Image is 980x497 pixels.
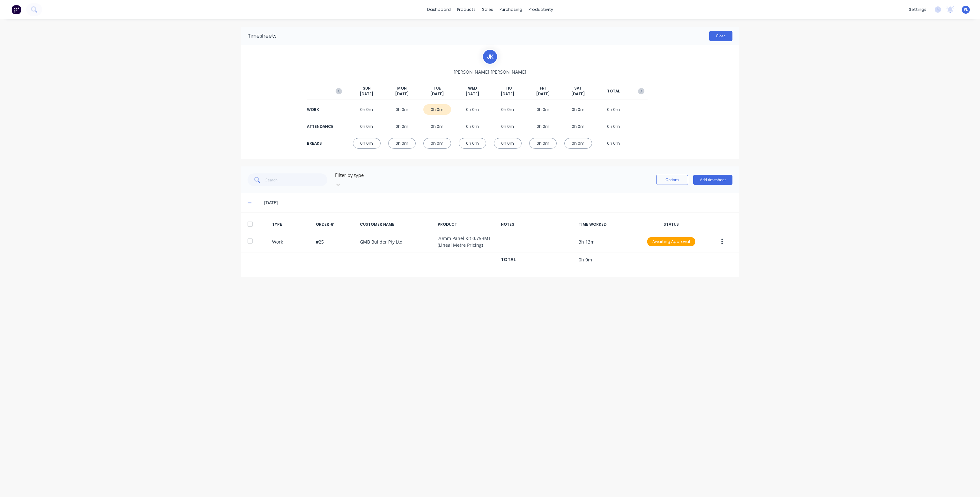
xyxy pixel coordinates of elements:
[529,104,557,115] div: 0h 0m
[607,88,620,94] span: TOTAL
[454,5,479,14] div: products
[423,104,451,115] div: 0h 0m
[468,85,477,91] span: WED
[264,199,732,206] div: [DATE]
[307,124,332,129] div: ATTENDANCE
[564,138,592,149] div: 0h 0m
[307,107,332,113] div: WORK
[494,121,522,132] div: 0h 0m
[360,222,433,227] div: CUSTOMER NAME
[482,49,498,65] div: J K
[501,91,514,97] span: [DATE]
[423,138,451,149] div: 0h 0m
[564,121,592,132] div: 0h 0m
[307,141,332,146] div: BREAKS
[388,138,416,149] div: 0h 0m
[272,222,311,227] div: TYPE
[693,175,732,185] button: Add timesheet
[479,5,496,14] div: sales
[496,5,525,14] div: purchasing
[459,121,486,132] div: 0h 0m
[525,5,556,14] div: productivity
[430,91,444,97] span: [DATE]
[353,121,381,132] div: 0h 0m
[459,138,486,149] div: 0h 0m
[360,91,373,97] span: [DATE]
[529,138,557,149] div: 0h 0m
[248,32,277,40] div: Timesheets
[574,85,582,91] span: SAT
[906,5,930,14] div: settings
[424,5,454,14] a: dashboard
[395,91,409,97] span: [DATE]
[964,7,968,12] span: PL
[459,104,486,115] div: 0h 0m
[388,121,416,132] div: 0h 0m
[579,222,637,227] div: TIME WORKED
[501,222,574,227] div: NOTES
[504,85,512,91] span: THU
[363,85,371,91] span: SUN
[265,173,328,186] input: Search...
[529,121,557,132] div: 0h 0m
[656,175,688,185] button: Options
[454,69,526,75] span: [PERSON_NAME] [PERSON_NAME]
[709,31,732,41] button: Close
[353,104,381,115] div: 0h 0m
[438,222,496,227] div: PRODUCT
[494,104,522,115] div: 0h 0m
[600,138,627,149] div: 0h 0m
[571,91,585,97] span: [DATE]
[434,85,441,91] span: TUE
[423,121,451,132] div: 0h 0m
[600,104,627,115] div: 0h 0m
[353,138,381,149] div: 0h 0m
[536,91,550,97] span: [DATE]
[600,121,627,132] div: 0h 0m
[642,222,700,227] div: STATUS
[564,104,592,115] div: 0h 0m
[316,222,355,227] div: ORDER #
[11,5,21,14] img: Factory
[647,237,695,246] div: Awaiting Approval
[466,91,479,97] span: [DATE]
[388,104,416,115] div: 0h 0m
[494,138,522,149] div: 0h 0m
[540,85,546,91] span: FRI
[397,85,407,91] span: MON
